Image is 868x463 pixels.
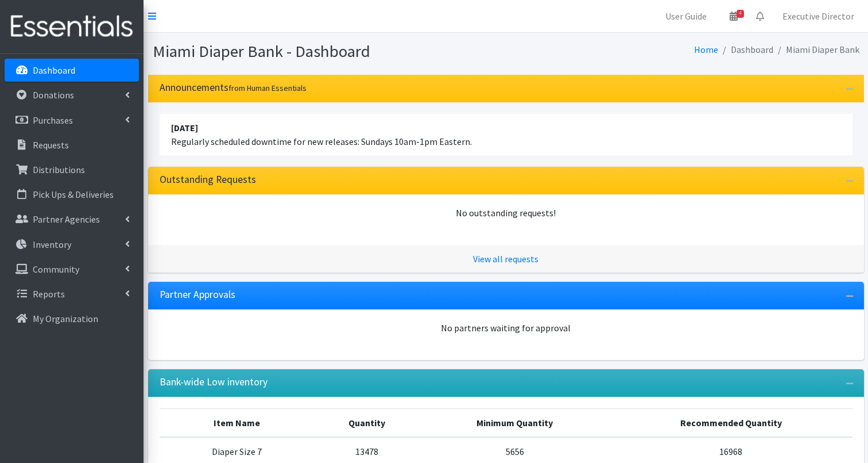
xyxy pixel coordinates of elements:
[5,59,139,82] a: Dashboard
[33,313,98,324] p: My Organization
[33,263,79,275] p: Community
[656,5,716,28] a: User Guide
[160,82,307,94] h3: Announcements
[160,206,852,220] div: No outstanding requests!
[33,189,114,200] p: Pick Ups & Deliveries
[160,174,256,186] h3: Outstanding Requests
[5,109,139,132] a: Purchases
[171,122,198,133] strong: [DATE]
[314,408,420,437] th: Quantity
[160,376,268,388] h3: Bank-wide Low inventory
[5,208,139,231] a: Partner Agencies
[160,321,852,335] div: No partners waiting for approval
[228,83,307,93] small: from Human Essentials
[160,408,314,437] th: Item Name
[33,139,69,151] p: Requests
[160,114,852,155] li: Regularly scheduled downtime for new releases: Sundays 10am-1pm Eastern.
[5,83,139,106] a: Donations
[33,288,65,300] p: Reports
[5,133,139,156] a: Requests
[610,408,852,437] th: Recommended Quantity
[160,289,235,301] h3: Partner Approvals
[33,213,100,225] p: Partner Agencies
[5,7,139,46] img: HumanEssentials
[33,239,71,250] p: Inventory
[5,307,139,330] a: My Organization
[33,164,85,175] p: Distributions
[773,5,863,28] a: Executive Director
[5,258,139,281] a: Community
[720,5,747,28] a: 4
[33,114,73,126] p: Purchases
[5,282,139,305] a: Reports
[5,158,139,181] a: Distributions
[420,408,610,437] th: Minimum Quantity
[33,64,75,76] p: Dashboard
[718,41,773,58] li: Dashboard
[5,233,139,256] a: Inventory
[153,41,502,62] h1: Miami Diaper Bank - Dashboard
[773,41,859,58] li: Miami Diaper Bank
[5,183,139,206] a: Pick Ups & Deliveries
[737,10,744,18] span: 4
[473,253,538,265] a: View all requests
[694,44,718,55] a: Home
[33,89,74,101] p: Donations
